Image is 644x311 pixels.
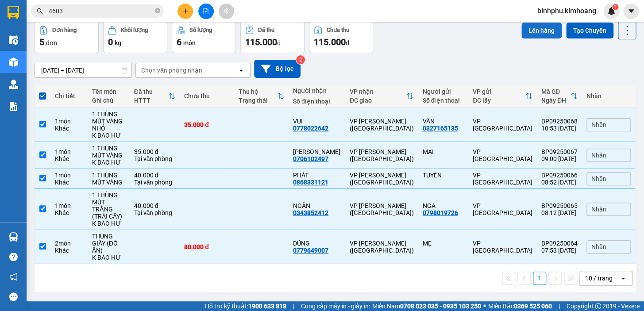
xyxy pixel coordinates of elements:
div: 08:12 [DATE] [541,209,578,216]
input: Tìm tên, số ĐT hoặc mã đơn [49,6,153,16]
span: 0 [108,37,113,47]
span: 0778022642 - [4,48,58,56]
div: 1 THÙNG MÚT VÀNG [92,172,125,186]
th: Toggle SortBy [130,84,180,108]
div: 40.000 đ [134,172,176,179]
div: 1 THÙNG MÚT TRẮNG (TRÁI CÂY) [92,192,125,220]
div: 35.000 đ [184,121,230,128]
div: Khác [55,179,83,186]
span: 115.000 [245,37,277,47]
div: Mã GD [541,88,571,95]
button: plus [177,4,193,19]
span: Miền Nam [372,301,481,311]
div: VP [GEOGRAPHIC_DATA] [473,172,532,186]
span: VUI [47,48,58,56]
img: warehouse-icon [9,80,18,89]
button: Chưa thu115.000đ [309,21,373,53]
sup: 2 [296,55,305,64]
span: GIAO: [4,58,56,66]
div: Ghi chú [92,97,125,104]
button: aim [219,4,234,19]
span: Miền Bắc [488,301,552,311]
div: Tại văn phòng [134,155,176,162]
div: VP [GEOGRAPHIC_DATA] [473,118,532,132]
sup: 1 [612,4,618,10]
div: 1 THÙNG MÚT VÀNG [92,145,125,159]
div: Số lượng [189,27,212,33]
div: 1 món [55,202,83,209]
div: Tại văn phòng [134,209,176,216]
div: HOÀI PHÚC [293,148,341,155]
div: BP09250064 [541,240,578,247]
span: 1 [613,4,617,10]
div: 1 món [55,172,83,179]
span: Cung cấp máy in - giấy in: [301,301,370,311]
div: 1 món [55,148,83,155]
button: Lên hàng [521,23,562,38]
div: DŨNG [293,240,341,247]
button: Đơn hàng5đơn [35,21,99,53]
div: 0343852412 [293,209,328,216]
span: 6 [177,37,181,47]
img: solution-icon [9,102,18,111]
span: notification [9,273,18,281]
div: BP09250068 [541,118,578,125]
div: VP [GEOGRAPHIC_DATA] [473,148,532,162]
span: | [559,301,560,311]
button: Tạo Chuyến [566,23,613,38]
div: Chi tiết [55,92,83,100]
span: đ [277,39,281,46]
span: search [37,8,43,14]
th: Toggle SortBy [345,84,418,108]
div: VÂN [422,118,464,125]
div: MẸ [422,240,464,247]
div: VP [PERSON_NAME] ([GEOGRAPHIC_DATA]) [349,172,413,186]
input: Select a date range. [35,63,131,77]
strong: 1900 633 818 [248,303,286,310]
img: warehouse-icon [9,232,18,242]
div: VUI [293,118,341,125]
span: Nhãn [591,152,606,159]
button: Bộ lọc [254,60,301,78]
span: VP [GEOGRAPHIC_DATA] - [18,17,115,26]
div: Khác [55,209,83,216]
div: Tại văn phòng [134,179,176,186]
div: 0778022642 [293,125,328,132]
div: BP09250067 [541,148,578,155]
span: close-circle [155,7,160,15]
div: MAI [422,148,464,155]
div: NGÂN [293,202,341,209]
span: đơn [46,39,57,46]
div: VP [PERSON_NAME] ([GEOGRAPHIC_DATA]) [349,240,413,254]
div: 35.000 đ [134,148,176,155]
div: Khác [55,155,83,162]
div: Thu hộ [239,88,277,95]
svg: open [620,275,627,282]
span: Nhãn [591,243,606,250]
span: 5 [39,37,44,47]
div: K BAO HƯ [92,220,125,227]
img: warehouse-icon [9,58,18,67]
span: copyright [595,303,601,309]
span: Hỗ trợ kỹ thuật: [205,301,286,311]
div: HTTT [134,97,169,104]
div: NGA [422,202,464,209]
div: PHÁT [293,172,341,179]
span: question-circle [9,253,18,261]
span: kg [115,39,121,46]
div: Khác [55,247,83,254]
button: caret-down [623,4,639,19]
span: file-add [203,8,209,14]
div: Khác [55,125,83,132]
div: 10 / trang [585,274,613,283]
p: NHẬN: [4,30,129,46]
strong: 0369 525 060 [514,303,552,310]
img: warehouse-icon [9,35,18,45]
th: Toggle SortBy [468,84,537,108]
div: 09:00 [DATE] [541,155,578,162]
div: 40.000 đ [134,202,176,209]
span: Nhãn [591,206,606,213]
div: K BAO HƯ [92,254,125,261]
div: Ngày ĐH [541,97,571,104]
span: Nhãn [591,175,606,182]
